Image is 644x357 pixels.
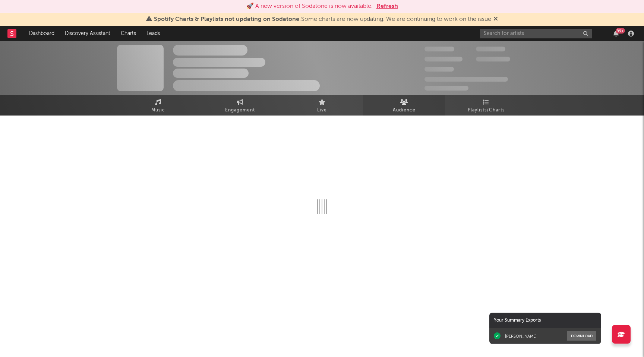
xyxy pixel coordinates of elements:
a: Audience [363,95,445,116]
a: Engagement [199,95,281,116]
div: [PERSON_NAME] [505,334,537,339]
a: Live [281,95,363,116]
span: Audience [393,106,416,115]
span: Jump Score: 85.0 [424,86,468,91]
span: 1,000,000 [476,57,510,61]
a: Playlists/Charts [445,95,527,116]
span: Live [317,106,327,115]
span: 300,000 [424,47,454,51]
div: 🚀 A new version of Sodatone is now available. [246,2,373,11]
a: Dashboard [24,26,60,41]
a: Music [117,95,199,116]
a: Charts [116,26,141,41]
span: 100,000 [424,67,454,72]
a: Discovery Assistant [60,26,116,41]
span: 100,000 [476,47,505,51]
span: Spotify Charts & Playlists not updating on Sodatone [154,16,299,22]
button: Refresh [376,2,398,11]
span: 50,000,000 [424,57,463,61]
span: 50,000,000 Monthly Listeners [424,77,508,82]
div: Your Summary Exports [489,313,601,328]
span: Engagement [225,106,255,115]
button: Download [567,331,596,341]
span: Music [151,106,165,115]
button: 99+ [613,31,619,37]
span: Dismiss [493,16,498,22]
div: 99 + [616,28,625,34]
span: : Some charts are now updating. We are continuing to work on the issue [154,16,491,22]
span: Playlists/Charts [468,106,505,115]
a: Leads [141,26,165,41]
input: Search for artists [480,29,592,38]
